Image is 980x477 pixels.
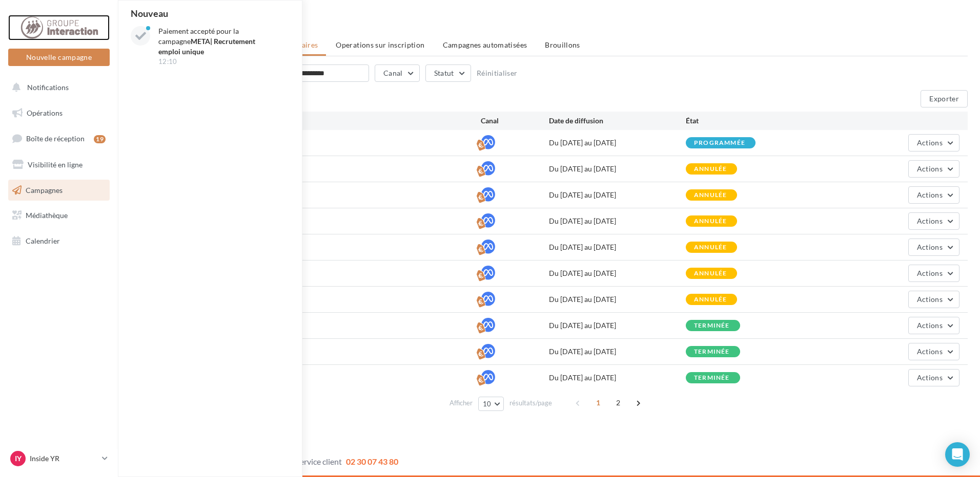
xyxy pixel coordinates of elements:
span: Afficher [450,398,473,408]
span: Campagnes automatisées [443,40,527,49]
span: résultats/page [509,398,552,408]
div: Du [DATE] au [DATE] [549,346,686,357]
div: annulée [694,296,727,303]
div: Open Intercom Messenger [945,442,970,467]
div: Mes campagnes [130,16,968,32]
span: Actions [917,321,943,330]
button: Actions [908,186,959,204]
div: Du [DATE] au [DATE] [549,294,686,305]
div: État [686,116,823,126]
a: Médiathèque [6,205,112,226]
div: Du [DATE] au [DATE] [549,138,686,148]
button: Actions [908,369,959,386]
span: Calendrier [26,236,60,245]
button: Exporter [921,90,968,107]
span: Operations sur inscription [336,40,424,49]
span: Notifications [27,83,69,92]
div: annulée [694,218,727,225]
button: Statut [425,64,471,82]
span: Actions [917,190,943,199]
div: annulée [694,192,727,199]
a: Opérations [6,102,112,124]
div: Du [DATE] au [DATE] [549,190,686,200]
a: Calendrier [6,230,112,252]
div: Du [DATE] au [DATE] [549,216,686,226]
span: Visibilité en ligne [28,160,83,169]
button: 10 [478,397,504,411]
button: Actions [908,265,959,282]
span: Service client [296,457,342,466]
div: 19 [94,135,106,143]
span: Actions [917,295,943,303]
div: Du [DATE] au [DATE] [549,164,686,174]
p: Inside YR [30,453,98,464]
div: Nom [138,116,481,126]
a: IY Inside YR [8,449,110,468]
button: Canal [375,64,420,82]
span: Campagnes [26,185,63,194]
button: Actions [908,343,959,360]
div: Du [DATE] au [DATE] [549,268,686,278]
span: 1 [590,395,606,411]
a: Visibilité en ligne [6,154,112,176]
div: Date de diffusion [549,116,686,126]
span: Actions [917,138,943,147]
button: Notifications [6,77,108,98]
div: Du [DATE] au [DATE] [549,320,686,331]
span: Actions [917,373,943,382]
a: Campagnes [6,180,112,201]
button: Nouvelle campagne [8,49,110,66]
span: Médiathèque [26,211,68,220]
button: Réinitialiser [477,69,518,77]
div: terminée [694,375,730,381]
div: Du [DATE] au [DATE] [549,373,686,383]
div: Canal [481,116,549,126]
div: programmée [694,140,745,146]
button: Actions [908,160,959,178]
button: Actions [908,134,959,151]
div: terminée [694,349,730,355]
span: 2 [610,395,626,411]
button: Actions [908,291,959,308]
span: Actions [917,164,943,173]
span: Brouillons [545,40,580,49]
span: Actions [917,269,943,277]
span: Actions [917,347,943,356]
span: Opérations [27,109,63,117]
a: Boîte de réception19 [6,127,112,149]
div: annulée [694,244,727,251]
span: 10 [483,400,492,408]
button: Actions [908,317,959,334]
span: 02 30 07 43 80 [346,457,398,466]
button: Actions [908,212,959,230]
span: Actions [917,243,943,251]
div: terminée [694,322,730,329]
span: Boîte de réception [26,134,85,143]
div: annulée [694,270,727,277]
div: Du [DATE] au [DATE] [549,242,686,252]
button: Actions [908,238,959,256]
span: IY [15,453,22,464]
div: annulée [694,166,727,172]
span: Actions [917,216,943,225]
